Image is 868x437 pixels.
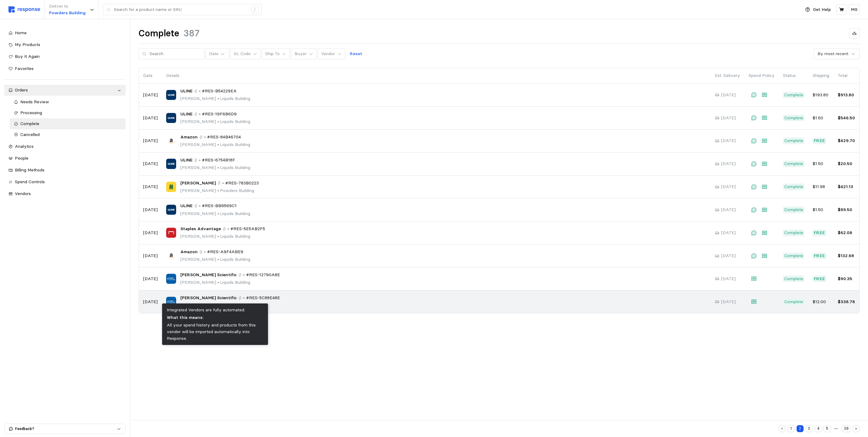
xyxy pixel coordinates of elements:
p: Deliver to [49,3,86,10]
span: • [216,303,220,308]
p: $11.98 [813,184,829,190]
p: Ship To [265,51,280,57]
p: [PERSON_NAME] Liquids Building [180,118,250,125]
p: [DATE] [143,92,158,98]
a: Analytics [4,141,126,152]
span: • [216,96,220,101]
button: Buyer [291,48,317,60]
span: Complete [20,121,39,126]
img: svg%3e [8,6,40,13]
p: • [199,203,201,209]
p: [PERSON_NAME] Liquids Building [180,302,280,309]
p: [DATE] [143,161,158,167]
p: [DATE] [721,184,736,190]
p: Status [783,72,804,79]
button: Reset [346,48,366,60]
p: [PERSON_NAME] Liquids Building [180,210,250,217]
p: [DATE] [143,230,158,236]
a: Buy It Again [4,51,126,62]
input: Search [150,48,201,59]
p: $20.50 [838,161,855,167]
img: McMaster-Carr [166,182,176,192]
p: Get Help [813,6,831,13]
p: [PERSON_NAME] Liquids Building [180,233,265,240]
a: Complete [10,118,126,129]
button: 4 [815,425,822,432]
p: $1.50 [813,115,829,121]
p: • [199,157,201,164]
p: [PERSON_NAME] Liquids Building [180,95,250,102]
p: Feedback? [15,426,117,432]
span: Vendors [15,191,31,196]
p: $546.50 [838,115,855,121]
p: Reset [350,51,362,57]
span: • [216,211,220,216]
p: Powders Building [49,10,86,16]
p: [DATE] [143,115,158,121]
p: Free [814,137,825,144]
span: Amazon [180,134,198,141]
p: Complete [784,115,803,121]
span: #RES-5C88E48E [246,295,280,301]
span: • [216,188,220,193]
p: [DATE] [721,299,736,305]
span: Processing [20,110,42,115]
a: Vendors [4,188,126,199]
span: #RES-84B46704 [207,134,241,141]
a: Spend Controls [4,177,126,187]
p: • [204,249,206,255]
span: My Products [15,42,40,47]
p: Buyer [294,51,307,57]
button: 3 [806,425,813,432]
p: [DATE] [721,253,736,259]
span: #RES-6754B18F [202,157,235,164]
button: GL Code [230,48,261,60]
p: Free [814,253,825,259]
p: [DATE] [721,230,736,236]
p: Complete [784,276,803,282]
button: 39 [842,425,850,432]
div: Date [209,51,219,57]
p: $338.78 [838,299,855,305]
p: Vendor [321,51,335,57]
p: [DATE] [143,276,158,282]
p: Complete [784,137,803,144]
p: $429.70 [838,137,855,144]
p: • [243,295,245,301]
span: #RES-BB9569C1 [202,203,237,209]
span: #RES-12790A8E [246,272,280,278]
button: Feedback? [5,424,125,434]
p: $421.13 [838,184,855,190]
a: Processing [10,108,126,118]
p: • [204,134,206,141]
span: Favorites [15,66,34,71]
a: My Products [4,39,126,50]
a: Favorites [4,63,126,74]
div: / [251,6,258,13]
p: [PERSON_NAME] Liquids Building [180,164,250,171]
p: Spend Policy [748,72,774,79]
p: Est. Delivery [715,72,740,79]
img: Fisher Scientific [166,274,176,284]
a: Cancelled [10,129,126,140]
img: ULINE [166,159,176,169]
div: By most recent [817,51,848,57]
span: #RES-19F6B6D9 [202,111,237,118]
p: Free [814,230,825,236]
a: Orders [4,85,126,96]
h1: Complete [139,28,179,39]
img: Fisher Scientific [166,297,176,307]
span: • [216,165,220,170]
p: • [199,111,201,118]
img: Staples Advantage [166,228,176,238]
span: #RES-783B0223 [225,180,259,187]
p: • [243,272,245,278]
p: [DATE] [721,276,736,282]
p: [DATE] [143,207,158,213]
p: Total [838,72,855,79]
p: [DATE] [721,92,736,98]
span: ULINE [180,111,192,118]
p: $90.35 [838,276,855,282]
span: Needs Review [20,99,49,104]
p: $1.50 [813,161,829,167]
